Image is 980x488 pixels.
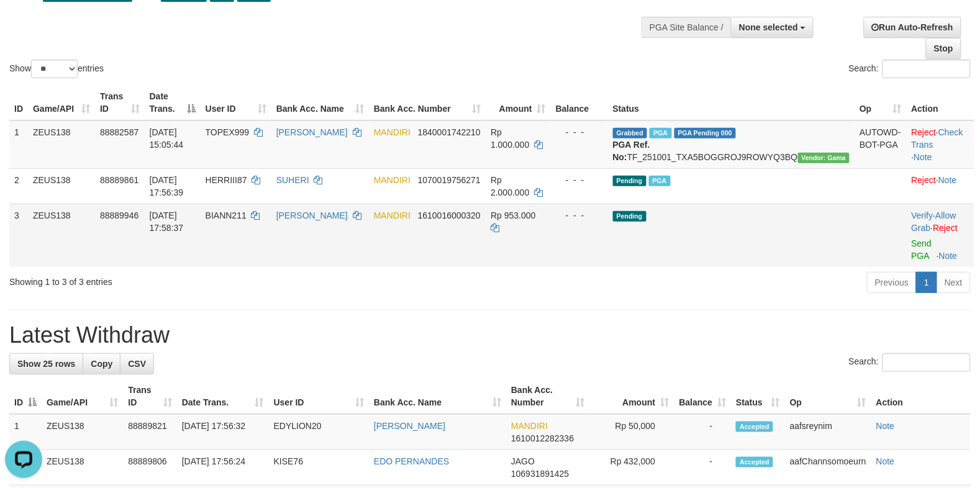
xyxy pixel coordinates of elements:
label: Show entries [9,60,104,78]
td: Rp 432,000 [589,450,674,486]
span: Copy 1610016000320 to clipboard [418,210,481,220]
span: JAGO [511,456,535,466]
input: Search: [882,60,971,78]
span: Accepted [736,457,773,468]
span: 88889861 [100,175,138,185]
td: 88889821 [123,414,177,450]
th: Op: activate to sort column ascending [785,379,871,414]
td: · [907,168,974,204]
a: Verify [912,210,933,220]
td: KISE76 [269,450,369,486]
span: MANDIRI [374,127,411,137]
a: Note [876,456,895,466]
a: Allow Grab [912,210,956,233]
th: Amount: activate to sort column ascending [486,85,551,120]
a: [PERSON_NAME] [374,421,445,431]
a: Next [937,272,971,293]
span: MANDIRI [511,421,548,431]
span: Pending [613,211,647,222]
th: Bank Acc. Number: activate to sort column ascending [506,379,589,414]
div: Showing 1 to 3 of 3 entries [9,271,399,288]
span: None selected [739,22,798,32]
input: Search: [882,353,971,372]
span: 88882587 [100,127,138,137]
span: CSV [128,359,146,369]
a: Note [914,152,933,162]
td: TF_251001_TXA5BOGGROJ9ROWYQ3BQ [608,120,855,169]
th: ID [9,85,28,120]
span: PGA Pending [674,128,737,138]
a: SUHERI [276,175,309,185]
span: TOPEX999 [206,127,250,137]
th: Action [907,85,974,120]
button: Open LiveChat chat widget [5,5,42,42]
a: Stop [926,38,961,59]
a: 1 [916,272,937,293]
th: Trans ID: activate to sort column ascending [123,379,177,414]
a: Reject [912,175,937,185]
b: PGA Ref. No: [613,140,650,162]
td: ZEUS138 [28,120,95,169]
button: None selected [731,17,814,38]
span: Show 25 rows [17,359,75,369]
th: Trans ID: activate to sort column ascending [95,85,145,120]
th: Status: activate to sort column ascending [731,379,785,414]
td: EDYLION20 [269,414,369,450]
td: 3 [9,204,28,267]
span: BIANN211 [206,210,247,220]
div: - - - [556,174,603,186]
td: 88889806 [123,450,177,486]
a: Reject [933,223,958,233]
td: ZEUS138 [42,414,123,450]
span: Marked by aafsolysreylen [649,176,671,186]
th: Game/API: activate to sort column ascending [28,85,95,120]
td: · · [907,204,974,267]
td: 2 [9,168,28,204]
th: Amount: activate to sort column ascending [589,379,674,414]
td: · · [907,120,974,169]
a: Note [939,251,958,261]
div: - - - [556,126,603,138]
a: Send PGA [912,238,932,261]
td: - [674,450,731,486]
a: Reject [912,127,937,137]
div: PGA Site Balance / [642,17,731,38]
td: 1 [9,120,28,169]
select: Showentries [31,60,78,78]
th: Status [608,85,855,120]
a: CSV [120,353,154,374]
a: [PERSON_NAME] [276,127,348,137]
th: Bank Acc. Name: activate to sort column ascending [369,379,506,414]
span: · [912,210,956,233]
span: [DATE] 17:58:37 [150,210,184,233]
span: 88889946 [100,210,138,220]
span: Copy 1610012282336 to clipboard [511,433,574,443]
a: [PERSON_NAME] [276,210,348,220]
td: Rp 50,000 [589,414,674,450]
a: Note [876,421,895,431]
a: Check Trans [912,127,963,150]
span: Vendor URL: https://trx31.1velocity.biz [798,153,850,163]
div: - - - [556,209,603,222]
label: Search: [849,353,971,372]
span: [DATE] 15:05:44 [150,127,184,150]
th: Date Trans.: activate to sort column descending [145,85,201,120]
span: Rp 1.000.000 [491,127,529,150]
th: Game/API: activate to sort column ascending [42,379,123,414]
span: HERRIII87 [206,175,247,185]
th: Balance [551,85,608,120]
span: Pending [613,176,647,186]
a: Note [938,175,957,185]
a: EDO PERNANDES [374,456,449,466]
th: ID: activate to sort column descending [9,379,42,414]
td: AUTOWD-BOT-PGA [855,120,906,169]
td: ZEUS138 [42,450,123,486]
td: aafChannsomoeurn [785,450,871,486]
td: ZEUS138 [28,204,95,267]
th: Date Trans.: activate to sort column ascending [177,379,269,414]
span: Copy 1840001742210 to clipboard [418,127,481,137]
a: Run Auto-Refresh [864,17,961,38]
td: - [674,414,731,450]
th: Bank Acc. Number: activate to sort column ascending [369,85,486,120]
td: aafsreynim [785,414,871,450]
